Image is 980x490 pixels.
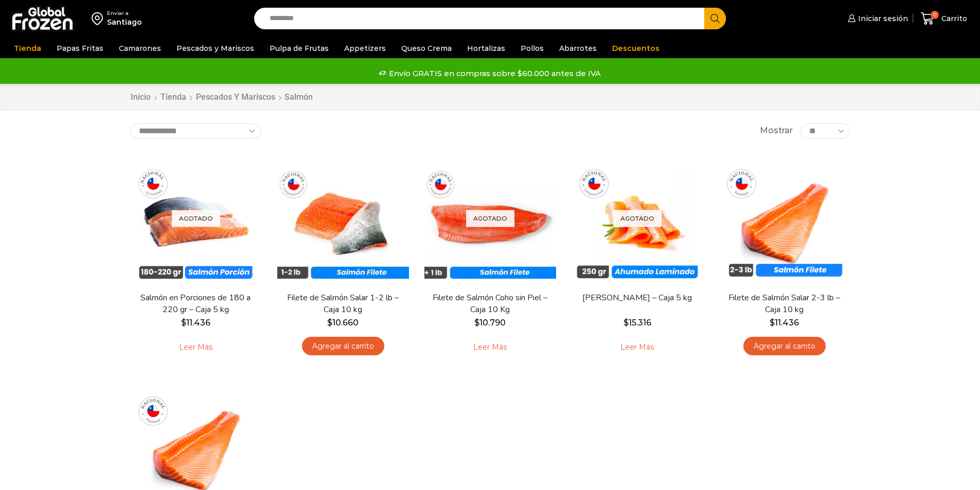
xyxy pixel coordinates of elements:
[457,337,523,358] a: Leé más sobre “Filete de Salmón Coho sin Piel – Caja 10 Kg”
[623,318,629,328] span: $
[770,318,775,328] span: $
[554,39,602,58] a: Abarrotes
[136,292,255,316] a: Salmón en Porciones de 180 a 220 gr – Caja 5 kg
[92,10,107,27] img: address-field-icon.svg
[623,318,651,328] bdi: 15.316
[613,210,662,227] p: Agotado
[160,92,187,103] a: Tienda
[172,210,220,227] p: Agotado
[327,318,332,328] span: $
[283,292,402,316] a: Filete de Salmón Salar 1-2 lb – Caja 10 kg
[396,39,457,58] a: Queso Crema
[339,39,391,58] a: Appetizers
[474,318,479,328] span: $
[770,318,799,328] bdi: 11.436
[107,17,142,27] div: Santiago
[704,8,726,29] button: Search button
[163,337,228,358] a: Leé más sobre “Salmón en Porciones de 180 a 220 gr - Caja 5 kg”
[607,39,665,58] a: Descuentos
[462,39,510,58] a: Hortalizas
[743,337,826,356] a: Agregar al carrito: “Filete de Salmón Salar 2-3 lb - Caja 10 kg”
[284,92,313,102] h1: Salmón
[466,210,514,227] p: Agotado
[195,92,276,103] a: Pescados y Mariscos
[171,39,259,58] a: Pescados y Mariscos
[578,292,696,304] a: [PERSON_NAME] – Caja 5 kg
[327,318,359,328] bdi: 10.660
[130,123,261,139] select: Pedido de la tienda
[181,318,186,328] span: $
[918,7,970,31] a: 0 Carrito
[302,337,384,356] a: Agregar al carrito: “Filete de Salmón Salar 1-2 lb – Caja 10 kg”
[845,8,908,29] a: Iniciar sesión
[130,92,313,103] nav: Breadcrumb
[604,337,670,358] a: Leé más sobre “Salmón Ahumado Laminado - Caja 5 kg”
[515,39,549,58] a: Pollos
[9,39,46,58] a: Tienda
[856,13,908,24] span: Iniciar sesión
[474,318,506,328] bdi: 10.790
[130,92,151,103] a: Inicio
[51,39,109,58] a: Papas Fritas
[114,39,166,58] a: Camarones
[931,11,939,19] span: 0
[431,292,549,316] a: Filete de Salmón Coho sin Piel – Caja 10 Kg
[725,292,843,316] a: Filete de Salmón Salar 2-3 lb – Caja 10 kg
[181,318,210,328] bdi: 11.436
[760,125,793,137] span: Mostrar
[107,10,142,17] div: Enviar a
[939,13,967,24] span: Carrito
[264,39,334,58] a: Pulpa de Frutas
